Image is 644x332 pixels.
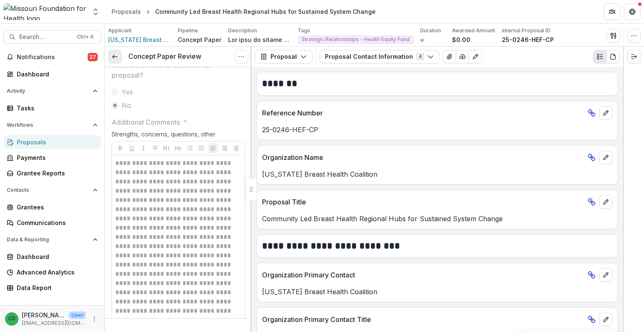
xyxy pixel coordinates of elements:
[231,143,241,153] button: Align Right
[17,54,88,61] span: Notifications
[22,319,86,327] p: [EMAIL_ADDRESS][DOMAIN_NAME]
[122,100,131,110] span: No
[452,35,470,44] p: $0.00
[3,84,101,98] button: Open Activity
[228,35,291,44] p: Lor ipsu do sitame consec adipis Elitsedd eius temporinci utla etd Magnaali Enimad Minimv Quisnos...
[262,270,584,280] p: Organization Primary Contact
[185,143,195,153] button: Bullet List
[228,27,257,34] p: Description
[3,101,101,115] a: Tasks
[17,153,94,162] div: Payments
[3,118,101,132] button: Open Workflows
[3,265,101,279] a: Advanced Analytics
[3,183,101,197] button: Open Contacts
[196,143,206,153] button: Ordered List
[69,311,86,319] p: User
[128,52,201,60] h3: Concept Paper Review
[502,35,554,44] p: 25-0246-HEF-CP
[8,316,16,322] div: Chase Shiflet
[112,7,141,16] div: Proposals
[3,250,101,264] a: Dashboard
[604,3,621,20] button: Partners
[112,60,233,80] p: Should we invite to submit a full proposal?
[17,70,94,78] div: Dashboard
[502,27,551,34] p: Internal Proposal ID
[7,187,89,193] span: Contacts
[17,252,94,261] div: Dashboard
[17,169,94,178] div: Grantee Reports
[89,314,99,324] button: More
[627,50,641,63] button: Expand right
[173,143,183,153] button: Heading 2
[3,3,86,20] img: Missouri Foundation for Health logo
[262,108,584,118] p: Reference Number
[3,30,101,44] button: Search...
[115,143,125,153] button: Bold
[122,87,133,97] span: Yes
[75,32,96,42] div: Ctrl + K
[599,313,613,326] button: edit
[599,106,613,120] button: edit
[599,268,613,282] button: edit
[262,125,613,135] p: 25-0246-HEF-CP
[17,138,94,146] div: Proposals
[208,143,218,153] button: Align Left
[108,27,132,34] p: Applicant
[262,214,613,224] p: Community Led Breast Health Regional Hubs for Sustained System Change
[3,135,101,149] a: Proposals
[112,131,245,141] div: Strengths, concerns, questions, other
[3,200,101,214] a: Grantees
[7,122,89,128] span: Workflows
[624,3,641,20] button: Get Help
[452,27,495,34] p: Awarded Amount
[301,37,410,42] span: Strategic Relationships - Health Equity Fund
[3,233,101,246] button: Open Data & Reporting
[262,314,584,324] p: Organization Primary Contact Title
[469,50,482,63] button: Edit as form
[17,203,94,212] div: Grantees
[108,5,144,18] a: Proposals
[3,166,101,180] a: Grantee Reports
[3,67,101,81] a: Dashboard
[599,195,613,209] button: edit
[155,7,376,16] div: Community Led Breast Health Regional Hubs for Sustained System Change
[298,27,310,34] p: Tags
[17,104,94,112] div: Tasks
[255,50,312,63] button: Proposal
[88,53,98,61] span: 27
[3,281,101,295] a: Data Report
[593,50,607,63] button: Plaintext view
[420,35,424,44] p: ∞
[606,50,620,63] button: PDF view
[17,268,94,277] div: Advanced Analytics
[319,50,439,63] button: Proposal Contact Information4
[108,35,171,44] a: [US_STATE] Breast Health Coalition
[262,169,613,179] p: [US_STATE] Breast Health Coalition
[3,50,101,64] button: Notifications27
[22,311,65,319] p: [PERSON_NAME]
[220,143,230,153] button: Align Center
[90,3,101,20] button: Open entity switcher
[3,151,101,165] a: Payments
[262,152,584,162] p: Organization Name
[19,34,72,41] span: Search...
[17,283,94,292] div: Data Report
[178,35,221,44] p: Concept Paper
[3,216,101,230] a: Communications
[127,143,137,153] button: Underline
[17,218,94,227] div: Communications
[108,5,379,18] nav: breadcrumb
[150,143,160,153] button: Strike
[420,27,441,34] p: Duration
[112,117,180,127] p: Additional Comments
[7,88,89,94] span: Activity
[262,197,584,207] p: Proposal Title
[7,237,89,243] span: Data & Reporting
[599,151,613,164] button: edit
[138,143,148,153] button: Italicize
[262,287,613,297] p: [US_STATE] Breast Health Coalition
[443,50,456,63] button: View Attached Files
[235,50,248,63] button: Options
[178,27,198,34] p: Pipeline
